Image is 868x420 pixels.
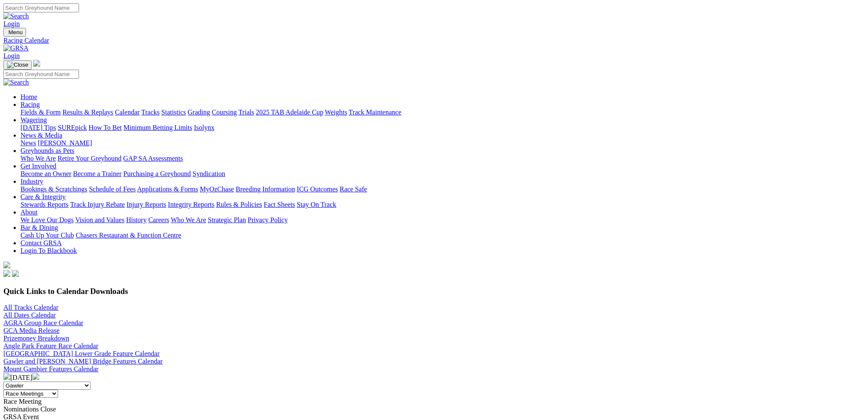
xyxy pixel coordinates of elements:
a: Who We Are [20,155,56,162]
a: Weights [325,109,347,116]
a: Isolynx [194,124,214,131]
img: chevron-left-pager-white.svg [3,373,10,380]
img: Search [3,79,29,86]
div: Racing [20,109,865,116]
input: Search [3,3,79,12]
input: Search [3,70,79,79]
a: Fact Sheets [264,201,295,208]
a: Race Safe [339,185,367,193]
a: Tracks [141,109,160,116]
a: Grading [188,109,210,116]
a: Track Injury Rebate [70,201,125,208]
a: Chasers Restaurant & Function Centre [76,232,181,239]
img: facebook.svg [3,270,10,277]
a: Applications & Forms [137,185,198,193]
img: GRSA [3,44,29,52]
a: Integrity Reports [168,201,214,208]
a: Breeding Information [236,185,295,193]
a: GCA Media Release [3,327,60,334]
a: Bookings & Scratchings [20,185,87,193]
a: Stay On Track [297,201,336,208]
div: Care & Integrity [20,201,865,209]
div: Industry [20,185,865,193]
a: Syndication [193,170,225,177]
a: Racing Calendar [3,37,865,44]
a: Greyhounds as Pets [20,147,74,154]
img: logo-grsa-white.png [33,60,40,67]
a: Privacy Policy [248,216,288,223]
a: Bar & Dining [20,224,58,231]
a: Login [3,52,20,59]
a: 2025 TAB Adelaide Cup [256,109,323,116]
div: About [20,216,865,224]
div: Bar & Dining [20,232,865,239]
div: News & Media [20,139,865,147]
img: chevron-right-pager-white.svg [32,373,39,380]
div: Greyhounds as Pets [20,155,865,162]
a: How To Bet [89,124,122,131]
a: Stewards Reports [20,201,68,208]
h3: Quick Links to Calendar Downloads [3,287,865,296]
a: Angle Park Feature Race Calendar [3,342,98,350]
a: AGRA Group Race Calendar [3,319,83,326]
a: SUREpick [58,124,87,131]
a: Track Maintenance [349,109,401,116]
a: Careers [148,216,169,223]
a: Login To Blackbook [20,247,77,254]
a: Statistics [161,109,186,116]
div: Race Meeting [3,398,865,405]
a: Purchasing a Greyhound [123,170,191,177]
a: Strategic Plan [208,216,246,223]
a: MyOzChase [200,185,234,193]
a: Login [3,20,20,27]
a: Mount Gambier Features Calendar [3,365,99,373]
a: Vision and Values [75,216,124,223]
button: Toggle navigation [3,28,26,37]
a: [DATE] Tips [20,124,56,131]
img: Close [7,62,28,68]
a: Cash Up Your Club [20,232,74,239]
a: All Tracks Calendar [3,304,58,311]
a: ICG Outcomes [297,185,338,193]
a: We Love Our Dogs [20,216,73,223]
div: Wagering [20,124,865,132]
a: Injury Reports [126,201,166,208]
div: Nominations Close [3,405,865,413]
a: Get Involved [20,162,56,170]
a: [PERSON_NAME] [38,139,92,147]
span: Menu [9,29,23,35]
a: Contact GRSA [20,239,61,247]
a: All Dates Calendar [3,311,56,319]
a: Become a Trainer [73,170,122,177]
a: [GEOGRAPHIC_DATA] Lower Grade Feature Calendar [3,350,160,357]
a: Home [20,93,37,100]
a: Trials [238,109,254,116]
a: History [126,216,146,223]
button: Toggle navigation [3,60,32,70]
a: News & Media [20,132,62,139]
img: Search [3,12,29,20]
a: Become an Owner [20,170,71,177]
a: Gawler and [PERSON_NAME] Bridge Features Calendar [3,358,163,365]
a: Results & Replays [62,109,113,116]
a: Schedule of Fees [89,185,135,193]
a: Care & Integrity [20,193,66,200]
a: About [20,209,38,216]
div: Get Involved [20,170,865,178]
a: Minimum Betting Limits [123,124,192,131]
a: Rules & Policies [216,201,262,208]
div: [DATE] [3,373,865,382]
a: Calendar [115,109,140,116]
a: Coursing [212,109,237,116]
img: twitter.svg [12,270,19,277]
a: Industry [20,178,43,185]
a: Fields & Form [20,109,61,116]
a: Prizemoney Breakdown [3,335,69,342]
a: Who We Are [171,216,206,223]
img: logo-grsa-white.png [3,261,10,268]
a: News [20,139,36,147]
a: Retire Your Greyhound [58,155,122,162]
a: Wagering [20,116,47,123]
a: GAP SA Assessments [123,155,183,162]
